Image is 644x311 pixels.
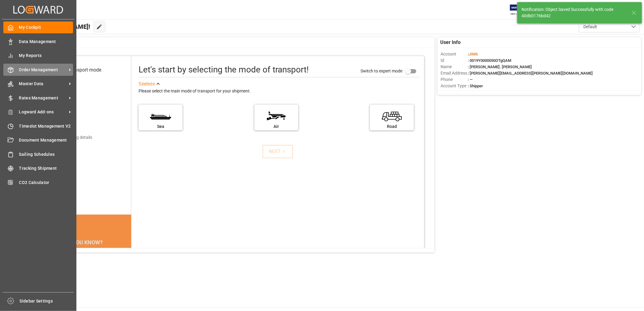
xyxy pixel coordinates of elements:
[583,24,597,30] span: Default
[19,151,73,158] span: Sailing Schedules
[19,165,73,172] span: Tracking Shipment
[3,176,73,188] a: CO2 Calculator
[19,123,73,129] span: Timeslot Management V2
[54,134,92,141] div: Add shipping details
[441,39,461,46] span: User Info
[3,148,73,160] a: Sailing Schedules
[441,51,468,57] span: Account
[3,120,73,132] a: Timeslot Management V2
[19,109,67,115] span: Logward Add-ons
[468,52,478,56] span: :
[19,38,73,45] span: Data Management
[441,64,468,70] span: Name
[25,21,90,32] span: Hello [PERSON_NAME]!
[54,66,101,74] div: Select transport mode
[19,24,73,31] span: My Cockpit
[139,80,155,88] div: See less
[20,298,74,304] span: Sidebar Settings
[19,137,73,143] span: Document Management
[3,35,73,47] a: Data Management
[441,57,468,64] span: Id
[142,123,179,130] div: Sea
[441,76,468,83] span: Phone
[19,95,67,101] span: Rates Management
[468,84,483,88] span: : Shipper
[441,83,468,89] span: Account Type
[522,6,626,19] div: Notification: Object Saved Successfully with code 40db0176bd42
[34,236,132,249] div: DID YOU KNOW?
[3,50,73,62] a: My Reports
[579,21,639,32] button: open menu
[361,69,402,73] span: Switch to expert mode
[468,77,473,82] span: : —
[263,145,293,158] button: NEXT
[19,67,67,73] span: Order Management
[3,162,73,174] a: Tracking Shipment
[373,123,411,130] div: Road
[469,52,478,56] span: JIMS
[257,123,295,130] div: Air
[468,65,532,69] span: : [PERSON_NAME]. [PERSON_NAME]
[468,58,511,63] span: : 0019Y0000050OTgQAM
[139,88,420,95] div: Please select the main mode of transport for your shipment.
[3,22,73,33] a: My Cockpit
[510,5,531,15] img: Exertis%20JAM%20-%20Email%20Logo.jpg_1722504956.jpg
[19,81,67,87] span: Master Data
[3,134,73,146] a: Document Management
[468,71,593,75] span: : [PERSON_NAME][EMAIL_ADDRESS][PERSON_NAME][DOMAIN_NAME]
[139,63,309,76] div: Let's start by selecting the mode of transport!
[441,70,468,76] span: Email Address
[19,179,73,186] span: CO2 Calculator
[269,148,287,155] div: NEXT
[19,52,73,59] span: My Reports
